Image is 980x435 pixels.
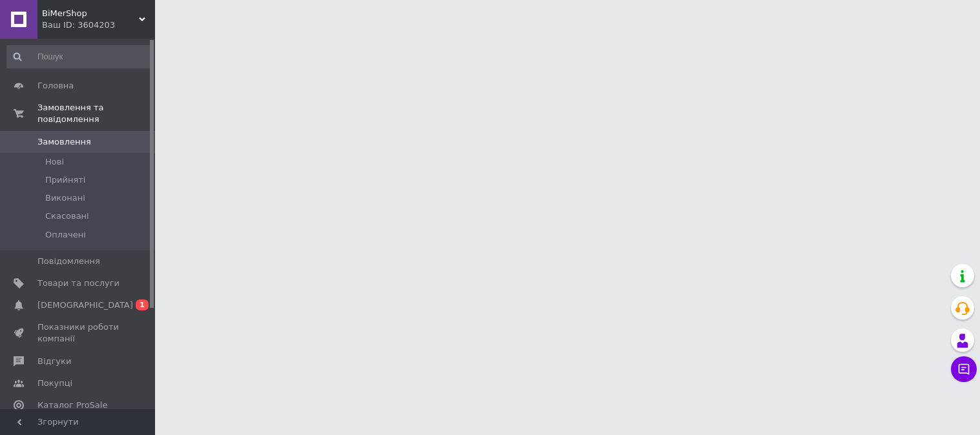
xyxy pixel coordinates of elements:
[136,299,149,310] span: 1
[37,256,100,267] span: Повідомлення
[6,45,152,68] input: Пошук
[37,321,120,345] span: Показники роботи компанії
[37,136,91,148] span: Замовлення
[37,356,71,367] span: Відгуки
[37,400,107,411] span: Каталог ProSale
[37,299,133,311] span: [DEMOGRAPHIC_DATA]
[45,174,85,186] span: Прийняті
[45,156,64,168] span: Нові
[45,210,89,222] span: Скасовані
[37,80,74,92] span: Головна
[951,356,977,382] button: Чат з покупцем
[42,8,139,19] span: BiMerShop
[37,278,120,289] span: Товари та послуги
[37,102,155,125] span: Замовлення та повідомлення
[45,229,86,241] span: Оплачені
[45,192,85,204] span: Виконані
[37,378,72,389] span: Покупці
[42,19,155,31] div: Ваш ID: 3604203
